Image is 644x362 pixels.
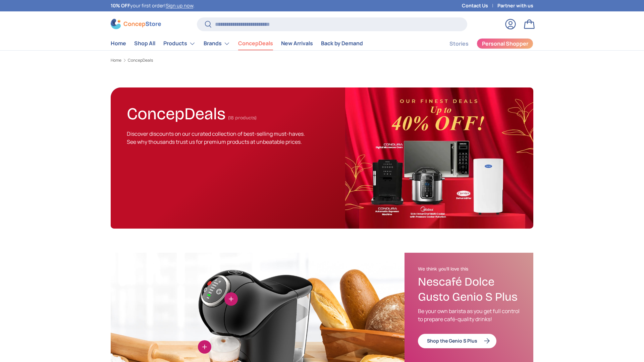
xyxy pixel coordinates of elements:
nav: Breadcrumbs [111,57,533,63]
a: Home [111,37,126,50]
summary: Products [159,37,200,50]
a: Back by Demand [321,37,363,50]
a: ConcepDeals [128,58,153,62]
a: Sign up now [166,2,193,9]
a: ConcepDeals [238,37,273,50]
a: Stories [449,37,469,50]
nav: Primary [111,37,363,50]
a: Brands [204,37,230,50]
a: Shop All [134,37,155,50]
h1: ConcepDeals [127,101,225,124]
a: Products [163,37,196,50]
span: (18 products) [228,115,257,121]
a: New Arrivals [281,37,313,50]
nav: Secondary [433,37,533,50]
h2: We think you'll love this [418,266,520,272]
img: ConcepDeals [345,87,533,229]
span: Personal Shopper [482,41,528,46]
a: Shop the Genio S Plus [418,334,496,348]
a: Partner with us [497,2,533,9]
summary: Brands [200,37,234,50]
span: Discover discounts on our curated collection of best-selling must-haves. See why thousands trust ... [127,130,305,145]
p: Be your own barista as you get full control to prepare café-quality drinks! [418,307,520,323]
p: your first order! . [111,2,195,9]
h3: Nescafé Dolce Gusto Genio S Plus [418,275,520,305]
strong: 10% OFF [111,2,130,9]
a: Contact Us [462,2,497,9]
img: ConcepStore [111,19,161,29]
a: Personal Shopper [477,38,533,49]
a: Home [111,58,121,62]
